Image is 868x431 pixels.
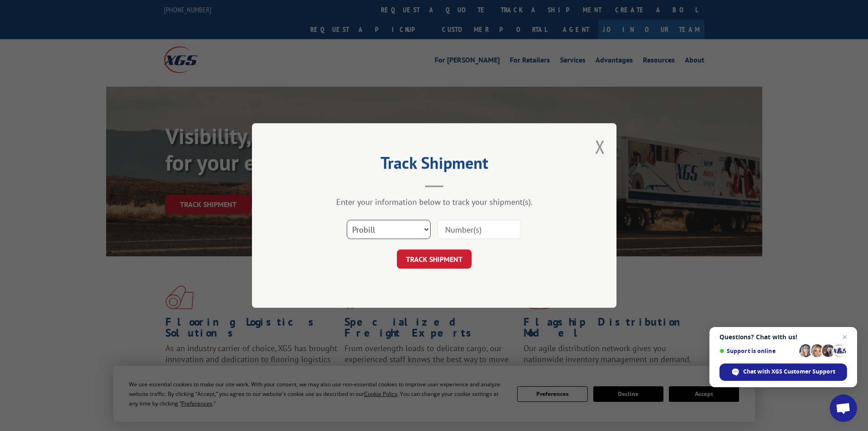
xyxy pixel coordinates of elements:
[743,368,835,376] span: Chat with XGS Customer Support
[719,348,796,354] span: Support is online
[719,363,847,381] div: Chat with XGS Customer Support
[595,135,605,159] button: Close modal
[719,333,847,341] span: Questions? Chat with us!
[397,249,472,269] button: TRACK SHIPMENT
[437,220,521,239] input: Number(s)
[298,197,571,207] div: Enter your information below to track your shipment(s).
[839,332,850,343] span: Close chat
[298,156,571,174] h2: Track Shipment
[830,395,857,422] div: Open chat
